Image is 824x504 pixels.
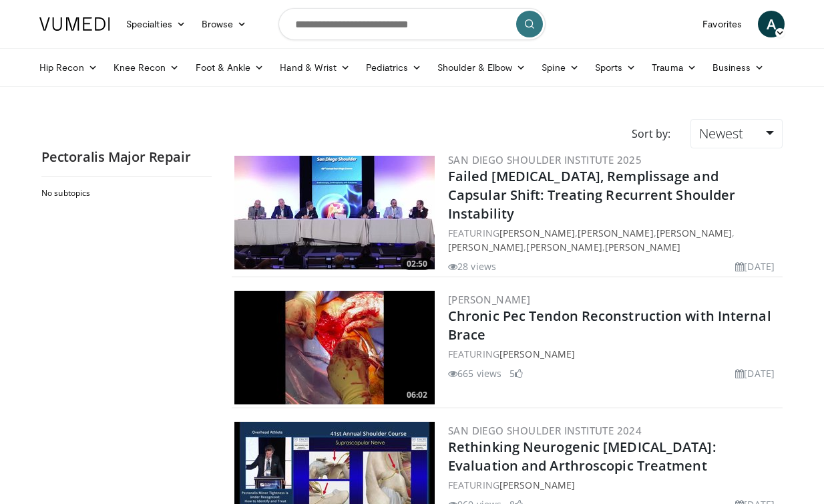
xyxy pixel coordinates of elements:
a: Hip Recon [31,54,106,81]
a: Failed [MEDICAL_DATA], Remplissage and Capsular Shift: Treating Recurrent Shoulder Instability [448,167,735,223]
a: [PERSON_NAME] [499,479,575,491]
a: Rethinking Neurogenic [MEDICAL_DATA]: Evaluation and Arthroscopic Treatment [448,438,716,475]
a: Favorites [694,11,750,37]
input: Search topics, interventions [278,8,546,40]
li: 5 [509,366,523,380]
img: c74ce3af-79fa-410d-881d-333602a09ccc.300x170_q85_crop-smart_upscale.jpg [234,291,435,404]
a: Sports [587,54,644,81]
a: [PERSON_NAME] [448,293,530,306]
a: Trauma [644,54,704,81]
li: [DATE] [735,259,775,273]
a: Spine [534,54,586,81]
div: FEATURING , , , , , [448,226,780,254]
a: [PERSON_NAME] [605,241,680,253]
a: Shoulder & Elbow [429,54,534,81]
h2: Pectoralis Major Repair [41,148,212,166]
span: 02:50 [403,258,431,270]
a: Knee Recon [106,54,188,81]
li: [DATE] [735,366,775,380]
a: San Diego Shoulder Institute 2025 [448,153,642,166]
a: Business [704,54,773,81]
a: Foot & Ankle [188,54,272,81]
li: 665 views [448,366,501,380]
a: [PERSON_NAME] [656,227,732,239]
a: 06:02 [234,291,435,404]
a: Newest [690,119,783,148]
div: FEATURING [448,478,780,492]
span: 06:02 [403,389,431,401]
a: [PERSON_NAME] [499,227,575,239]
a: San Diego Shoulder Institute 2024 [448,424,642,437]
a: [PERSON_NAME] [448,241,524,253]
a: [PERSON_NAME] [526,241,602,253]
div: FEATURING [448,347,780,361]
a: Pediatrics [358,54,429,81]
li: 28 views [448,259,496,273]
a: Browse [194,11,255,37]
img: VuMedi Logo [39,17,110,31]
a: [PERSON_NAME] [578,227,653,239]
a: Hand & Wrist [272,54,358,81]
a: A [758,11,785,37]
h2: No subtopics [41,188,208,199]
a: Specialties [118,11,194,37]
a: [PERSON_NAME] [499,348,575,360]
a: 02:50 [234,156,435,269]
span: Newest [699,124,743,142]
div: Sort by: [622,119,680,148]
img: d4762758-bb96-4fa2-b22c-65930cd57c8d.300x170_q85_crop-smart_upscale.jpg [234,156,435,269]
a: Chronic Pec Tendon Reconstruction with Internal Brace [448,307,771,344]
